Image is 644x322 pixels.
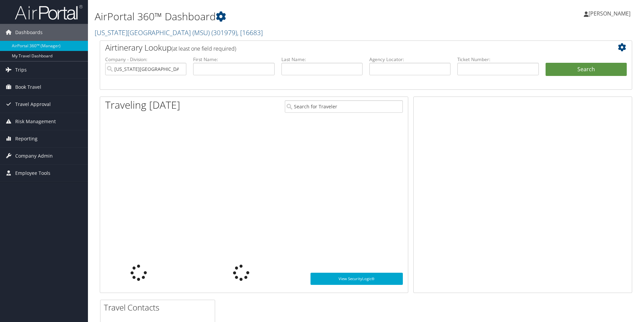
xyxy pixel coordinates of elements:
[15,61,27,78] span: Trips
[95,28,263,37] a: [US_STATE][GEOGRAPHIC_DATA] (MSU)
[584,3,637,24] a: [PERSON_NAME]
[369,56,451,63] label: Agency Locator:
[104,302,215,313] h2: Travel Contacts
[15,96,51,113] span: Travel Approval
[15,130,38,147] span: Reporting
[15,165,50,182] span: Employee Tools
[546,63,627,76] button: Search
[15,79,41,96] span: Book Travel
[95,9,456,24] h1: AirPortal 360™ Dashboard
[193,56,274,63] label: First Name:
[15,4,83,20] img: airportal-logo.png
[281,56,363,63] label: Last Name:
[105,98,180,112] h1: Traveling [DATE]
[15,113,56,130] span: Risk Management
[105,42,582,53] h2: Airtinerary Lookup
[211,28,237,37] span: ( 301979 )
[457,56,538,63] label: Ticket Number:
[237,28,263,37] span: , [ 16683 ]
[15,24,43,41] span: Dashboards
[171,45,236,52] span: (at least one field required)
[285,100,403,113] input: Search for Traveler
[310,273,403,285] a: View SecurityLogic®
[15,147,53,164] span: Company Admin
[105,56,186,63] label: Company - Division:
[589,10,630,17] span: [PERSON_NAME]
